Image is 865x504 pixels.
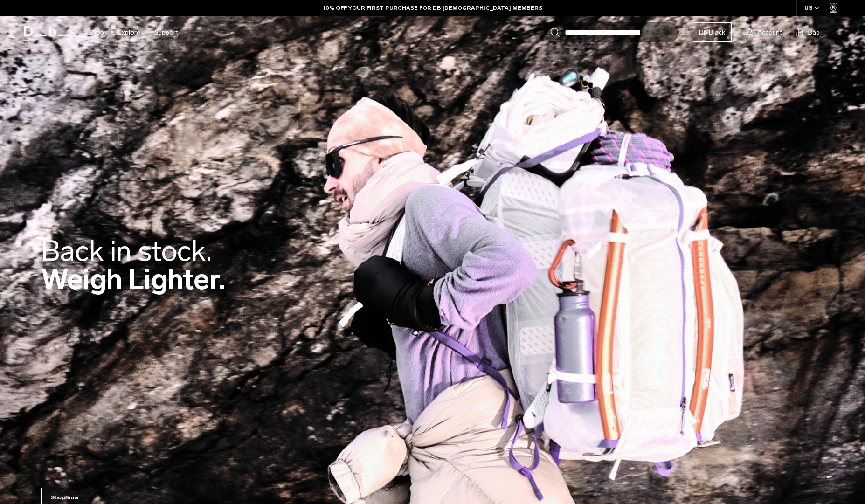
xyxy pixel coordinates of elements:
[154,16,178,49] a: Support
[693,22,732,42] a: Db Black
[808,28,820,37] span: Bag
[41,237,225,294] h2: Weigh Lighter.
[758,28,782,37] span: Account
[323,4,542,12] a: 10% OFF YOUR FIRST PURCHASE FOR DB [DEMOGRAPHIC_DATA] MEMBERS
[796,27,820,38] button: Bag
[88,16,104,49] a: Shop
[118,16,140,49] a: Explore
[81,16,185,49] nav: Main Navigation
[41,234,212,268] span: Back in stock.
[746,27,782,38] a: Account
